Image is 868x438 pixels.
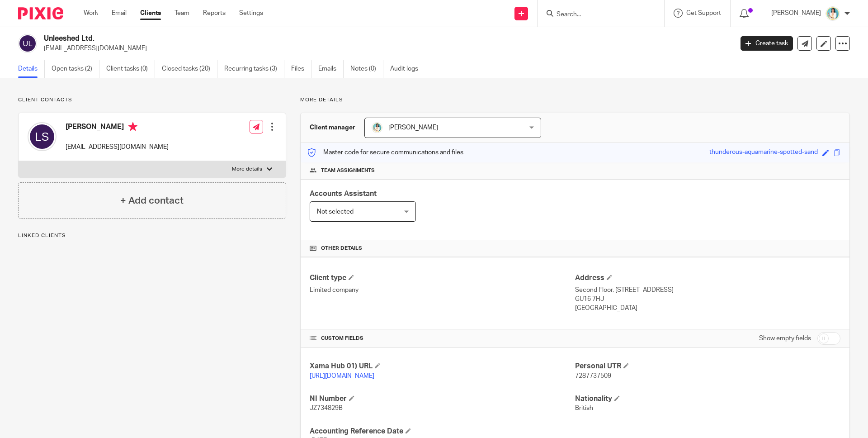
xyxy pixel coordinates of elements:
a: Closed tasks (20) [162,60,217,78]
a: Open tasks (2) [52,60,99,78]
a: Create task [741,36,793,51]
span: [PERSON_NAME] [388,124,438,131]
a: Reports [203,9,226,18]
p: GU16 7HJ [575,295,840,304]
span: Other details [321,245,362,252]
h2: Unleeshed Ltd. [44,34,590,43]
span: Not selected [317,209,354,215]
p: [EMAIL_ADDRESS][DOMAIN_NAME] [44,44,727,53]
img: Koyn.jpg [826,6,840,21]
span: Team assignments [321,167,375,174]
h4: CUSTOM FIELDS [310,335,575,342]
input: Search [556,11,637,19]
img: Koyn.jpg [372,122,382,133]
a: Files [291,60,311,78]
p: More details [232,166,262,173]
a: Email [112,9,127,18]
a: Recurring tasks (3) [224,60,284,78]
p: Client contacts [18,96,286,104]
h4: Client type [310,273,575,283]
span: JZ734829B [310,405,343,411]
h4: NI Number [310,394,575,404]
span: 7287737509 [575,373,611,379]
a: Clients [140,9,161,18]
a: Work [84,9,98,18]
div: thunderous-aquamarine-spotted-sand [709,148,818,158]
h4: [PERSON_NAME] [66,122,169,133]
img: svg%3E [18,34,37,53]
p: [PERSON_NAME] [771,9,821,18]
h4: Xama Hub 01) URL [310,362,575,371]
p: Master code for secure communications and files [307,148,463,157]
p: Linked clients [18,232,286,239]
img: svg%3E [28,122,57,151]
span: Get Support [686,10,721,16]
h4: Nationality [575,394,840,404]
h4: Address [575,273,840,283]
h4: + Add contact [120,194,184,208]
a: Team [175,9,189,18]
p: More details [300,96,850,104]
h4: Accounting Reference Date [310,427,575,436]
i: Primary [128,122,137,131]
span: Accounts Assistant [310,190,377,197]
h3: Client manager [310,123,355,132]
a: Notes (0) [350,60,383,78]
a: [URL][DOMAIN_NAME] [310,373,374,379]
img: Pixie [18,7,63,19]
a: Audit logs [390,60,425,78]
a: Emails [318,60,344,78]
p: Second Floor, [STREET_ADDRESS] [575,286,840,295]
a: Client tasks (0) [106,60,155,78]
p: [GEOGRAPHIC_DATA] [575,304,840,313]
h4: Personal UTR [575,362,840,371]
span: British [575,405,593,411]
p: Limited company [310,286,575,295]
a: Settings [239,9,263,18]
a: Details [18,60,45,78]
p: [EMAIL_ADDRESS][DOMAIN_NAME] [66,143,169,152]
label: Show empty fields [759,334,811,343]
